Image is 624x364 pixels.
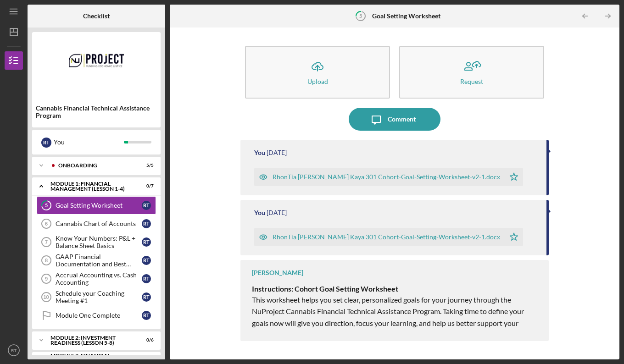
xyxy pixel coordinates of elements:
div: RhonTia [PERSON_NAME] Kaya 301 Cohort-Goal-Setting-Worksheet-v2-1.docx [273,173,500,181]
div: Cannabis Financial Technical Assistance Program [36,105,157,119]
div: Schedule your Coaching Meeting #1 [56,290,142,304]
div: You [54,134,124,150]
text: RT [11,348,17,353]
div: RhonTia [PERSON_NAME] Kaya 301 Cohort-Goal-Setting-Worksheet-v2-1.docx [273,233,500,241]
tspan: 9 [45,276,48,281]
div: Comment [388,108,416,131]
a: Module One CompleteRT [37,306,156,325]
div: R T [142,311,151,320]
div: R T [142,292,151,302]
div: You [254,209,265,216]
tspan: 5 [359,13,362,19]
div: 0 / 6 [137,337,154,343]
button: Comment [349,108,440,131]
div: 5 / 5 [137,163,154,168]
time: 2025-06-25 17:52 [267,149,287,156]
tspan: 8 [45,258,48,263]
div: 0 / 7 [137,183,154,189]
div: Module 2: Investment Readiness (Lesson 5-8) [50,335,131,346]
a: 9Accrual Accounting vs. Cash AccountingRT [37,270,156,288]
a: 6Cannabis Chart of AccountsRT [37,215,156,233]
div: R T [142,201,151,210]
div: Upload [307,78,328,85]
a: 7Know Your Numbers: P&L + Balance Sheet BasicsRT [37,233,156,251]
button: RT [5,341,23,359]
span: This worksheet helps you set clear, personalized goals for your journey through the NuProject Can... [252,295,524,339]
div: Module One Complete [56,312,142,319]
div: Goal Setting Worksheet [56,202,142,209]
tspan: 6 [45,221,48,226]
b: Checklist [83,12,110,20]
a: 10Schedule your Coaching Meeting #1RT [37,288,156,306]
div: [PERSON_NAME] [252,269,303,276]
tspan: 10 [43,294,49,300]
button: RhonTia [PERSON_NAME] Kaya 301 Cohort-Goal-Setting-Worksheet-v2-1.docx [254,228,523,246]
button: Request [399,46,544,99]
time: 2025-06-25 17:50 [267,209,287,216]
tspan: 7 [45,239,48,245]
b: Goal Setting Worksheet [372,12,440,20]
div: Request [460,78,483,85]
div: R T [142,237,151,247]
div: GAAP Financial Documentation and Best Practices [56,253,142,268]
div: R T [142,219,151,228]
div: Accrual Accounting vs. Cash Accounting [56,271,142,286]
tspan: 5 [45,203,48,209]
a: 8GAAP Financial Documentation and Best PracticesRT [37,251,156,270]
strong: Instructions: Cohort Goal Setting Worksheet [252,284,398,293]
div: You [254,149,265,156]
div: R T [142,256,151,265]
div: Know Your Numbers: P&L + Balance Sheet Basics [56,235,142,249]
div: Onboarding [58,163,131,168]
div: R T [41,138,51,148]
div: Module 1: Financial Management (Lesson 1-4) [50,181,131,192]
a: 5Goal Setting WorksheetRT [37,196,156,215]
button: RhonTia [PERSON_NAME] Kaya 301 Cohort-Goal-Setting-Worksheet-v2-1.docx [254,168,523,186]
button: Upload [245,46,390,99]
div: R T [142,274,151,283]
div: Cannabis Chart of Accounts [56,220,142,227]
img: Product logo [32,37,161,92]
